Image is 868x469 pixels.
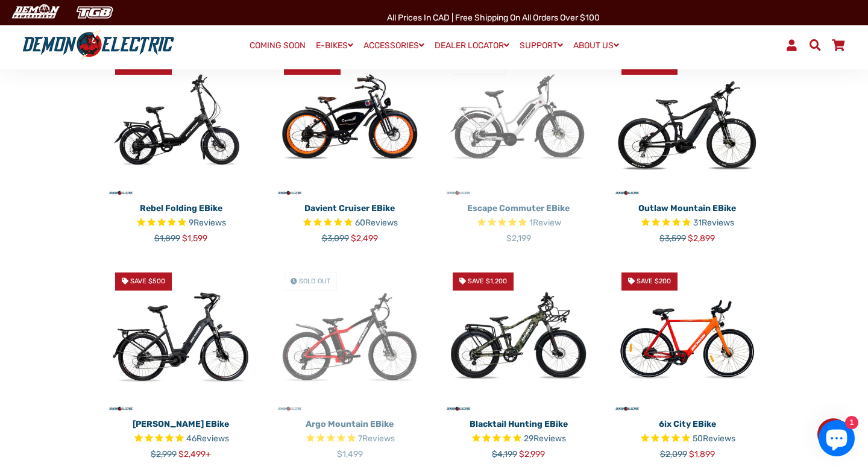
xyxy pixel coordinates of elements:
[189,218,226,228] span: 9 reviews
[430,37,514,54] a: DEALER LOCATOR
[6,2,64,22] img: Demon Electric
[322,233,349,244] span: $3,099
[659,233,686,244] span: $3,599
[105,263,256,414] img: Tronio Commuter eBike - Demon Electric
[524,433,566,444] span: 29 reviews
[274,418,425,430] p: Argo Mountain eBike
[443,47,594,198] a: Escape Commuter eBike - Demon Electric Sold Out
[70,2,119,22] img: TGB Canada
[569,37,623,54] a: ABOUT US
[519,449,545,459] span: $2,999
[443,263,594,414] a: Blacktail Hunting eBike - Demon Electric Save $1,200
[443,432,594,446] span: Rated 4.7 out of 5 stars 29 reviews
[105,47,256,198] a: Rebel Folding eBike - Demon Electric Save $300
[299,277,330,285] span: Sold Out
[533,433,566,444] span: Reviews
[274,216,425,230] span: Rated 4.8 out of 5 stars 60 reviews
[443,263,594,414] img: Blacktail Hunting eBike - Demon Electric
[443,418,594,430] p: Blacktail Hunting eBike
[815,420,858,459] inbox-online-store-chat: Shopify online store chat
[178,449,211,459] span: $2,499+
[533,218,561,228] span: Review
[105,432,256,446] span: Rated 4.6 out of 5 stars 46 reviews
[105,263,256,414] a: Tronio Commuter eBike - Demon Electric Save $500
[274,414,425,461] a: Argo Mountain eBike Rated 4.9 out of 5 stars 7 reviews $1,499
[193,218,226,228] span: Reviews
[130,277,165,285] span: Save $500
[274,263,425,414] img: Argo Mountain eBike - Demon Electric
[702,218,734,228] span: Reviews
[359,37,429,54] a: ACCESSORIES
[105,414,256,461] a: [PERSON_NAME] eBike Rated 4.6 out of 5 stars 46 reviews $2,999 $2,499+
[612,47,763,198] a: Outlaw Mountain eBike - Demon Electric Save $700
[693,433,735,444] span: 50 reviews
[612,198,763,245] a: Outlaw Mountain eBike Rated 4.8 out of 5 stars 31 reviews $3,599 $2,899
[612,432,763,446] span: Rated 4.8 out of 5 stars 50 reviews
[274,47,425,198] a: Davient Cruiser eBike - Demon Electric Save $600
[365,218,398,228] span: Reviews
[274,263,425,414] a: Argo Mountain eBike - Demon Electric Sold Out
[274,47,425,198] img: Davient Cruiser eBike - Demon Electric
[703,433,735,444] span: Reviews
[105,47,256,198] img: Rebel Folding eBike - Demon Electric
[612,263,763,414] img: 6ix City eBike - Demon Electric
[660,449,687,459] span: $2,099
[358,433,395,444] span: 7 reviews
[443,202,594,215] p: Escape Commuter eBike
[693,218,734,228] span: 31 reviews
[337,449,363,459] span: $1,499
[529,218,561,228] span: 1 reviews
[105,198,256,245] a: Rebel Folding eBike Rated 5.0 out of 5 stars 9 reviews $1,899 $1,599
[274,198,425,245] a: Davient Cruiser eBike Rated 4.8 out of 5 stars 60 reviews $3,099 $2,499
[105,418,256,430] p: [PERSON_NAME] eBike
[182,233,207,244] span: $1,599
[154,233,180,244] span: $1,899
[105,216,256,230] span: Rated 5.0 out of 5 stars 9 reviews
[612,47,763,198] img: Outlaw Mountain eBike - Demon Electric
[105,202,256,215] p: Rebel Folding eBike
[515,37,567,54] a: SUPPORT
[274,202,425,215] p: Davient Cruiser eBike
[612,418,763,430] p: 6ix City eBike
[355,218,398,228] span: 60 reviews
[506,233,531,244] span: $2,199
[688,233,715,244] span: $2,899
[186,433,229,444] span: 46 reviews
[612,414,763,461] a: 6ix City eBike Rated 4.8 out of 5 stars 50 reviews $2,099 $1,899
[612,202,763,215] p: Outlaw Mountain eBike
[443,414,594,461] a: Blacktail Hunting eBike Rated 4.7 out of 5 stars 29 reviews $4,199 $2,999
[612,216,763,230] span: Rated 4.8 out of 5 stars 31 reviews
[443,47,594,198] img: Escape Commuter eBike - Demon Electric
[351,233,378,244] span: $2,499
[443,198,594,245] a: Escape Commuter eBike Rated 5.0 out of 5 stars 1 reviews $2,199
[468,277,507,285] span: Save $1,200
[362,433,395,444] span: Reviews
[612,263,763,414] a: 6ix City eBike - Demon Electric Save $200
[637,277,671,285] span: Save $200
[274,432,425,446] span: Rated 4.9 out of 5 stars 7 reviews
[18,30,178,61] img: Demon Electric logo
[245,37,310,54] a: COMING SOON
[312,37,357,54] a: E-BIKES
[443,216,594,230] span: Rated 5.0 out of 5 stars 1 reviews
[387,13,600,23] span: All Prices in CAD | Free shipping on all orders over $100
[197,433,229,444] span: Reviews
[689,449,715,459] span: $1,899
[492,449,517,459] span: $4,199
[151,449,177,459] span: $2,999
